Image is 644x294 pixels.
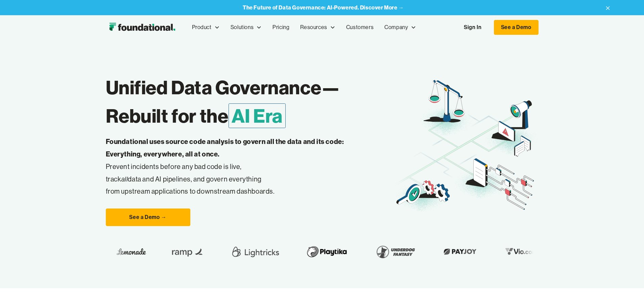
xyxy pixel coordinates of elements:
div: Company [379,16,422,39]
div: Resources [295,16,340,39]
img: Foundational Logo [106,21,178,34]
a: See a Demo → [106,209,190,226]
a: See a Demo [494,20,539,35]
div: Solutions [225,16,267,39]
img: Vio.com [498,246,537,257]
a: Sign In [457,20,488,34]
img: Playtika [299,242,347,261]
a: home [106,21,178,34]
img: Lightricks [226,242,277,261]
div: Resources [300,23,327,32]
span: AI Era [229,103,286,128]
img: Lemonade [113,246,142,257]
img: Payjoy [436,246,476,257]
h1: Unified Data Governance— Rebuilt for the [106,73,394,130]
em: all [121,175,128,183]
iframe: Chat Widget [522,216,644,294]
div: Product [187,16,225,39]
img: Underdog Fantasy [369,242,415,261]
div: Solutions [231,23,254,32]
a: Pricing [267,16,295,39]
strong: Foundational uses source code analysis to govern all the data and its code: Everything, everywher... [106,137,344,158]
div: Product [192,23,212,32]
a: The Future of Data Governance: AI-Powered. Discover More → [243,4,404,11]
p: Prevent incidents before any bad code is live, track data and AI pipelines, and govern everything... [106,136,365,198]
a: Customers [341,16,379,39]
img: Ramp [164,242,204,261]
div: Company [384,23,408,32]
